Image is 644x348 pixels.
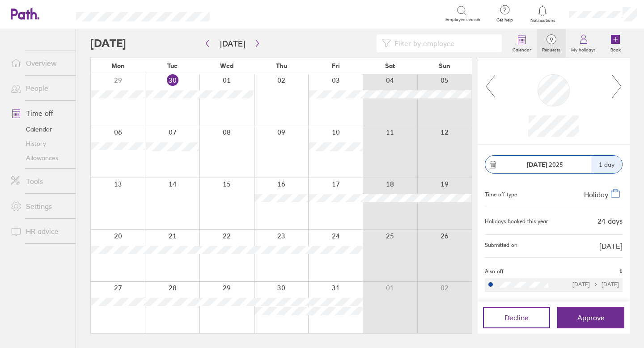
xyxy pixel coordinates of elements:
a: Allowances [4,151,76,165]
a: Calendar [4,122,76,136]
span: Submitted on [485,242,517,250]
a: 9Requests [537,29,566,58]
span: Sat [385,62,395,69]
button: Approve [557,307,624,328]
span: Notifications [528,18,557,23]
input: Filter by employee [391,35,496,52]
a: Book [601,29,630,58]
span: Wed [220,62,233,69]
a: Time off [4,104,76,122]
a: Calendar [507,29,537,58]
a: Tools [4,172,76,190]
a: Notifications [528,4,557,23]
span: Mon [111,62,125,69]
strong: [DATE] [527,161,547,169]
label: My holidays [566,45,601,53]
label: Calendar [507,45,537,53]
span: Thu [276,62,287,69]
span: Decline [504,314,529,322]
span: Tue [167,62,178,69]
label: Book [605,45,626,53]
button: [DATE] [213,36,252,51]
a: History [4,136,76,151]
div: [DATE] [DATE] [572,281,619,288]
span: Get help [490,17,519,23]
a: Overview [4,54,76,72]
a: People [4,79,76,97]
span: Holiday [584,190,608,199]
a: HR advice [4,222,76,240]
span: Employee search [445,17,480,22]
span: 9 [537,36,566,43]
button: Decline [483,307,550,328]
span: 1 [619,268,623,275]
div: Holidays booked this year [485,218,548,225]
div: 1 day [591,156,622,173]
span: [DATE] [599,242,623,250]
span: Also off [485,268,504,275]
span: Fri [332,62,340,69]
span: Approve [577,314,605,322]
a: Settings [4,197,76,215]
div: Search [234,9,257,17]
span: 2025 [527,161,563,168]
a: My holidays [566,29,601,58]
span: Sun [439,62,450,69]
div: 24 days [597,217,623,225]
label: Requests [537,45,566,53]
div: Time off type [485,188,517,199]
